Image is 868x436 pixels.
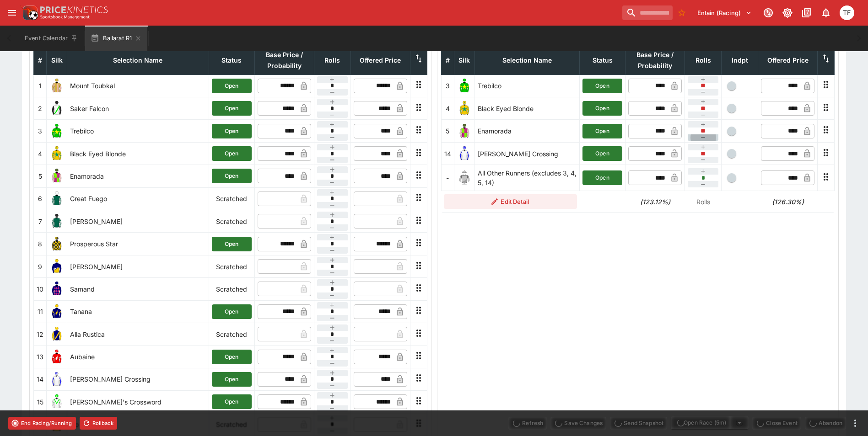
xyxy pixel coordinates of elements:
[441,74,454,97] td: 3
[67,165,209,187] td: Enamorada
[67,255,209,277] td: [PERSON_NAME]
[444,194,577,209] button: Edit Detail
[49,191,64,206] img: runner 6
[212,101,252,116] button: Open
[761,197,815,207] h6: (126.30%)
[67,391,209,413] td: [PERSON_NAME]'s Crossword
[34,346,47,368] td: 13
[49,350,64,364] img: runner 13
[582,124,622,138] button: Open
[805,418,846,427] span: Mark an event as closed and abandoned.
[779,5,796,21] button: Toggle light/dark mode
[474,120,580,142] td: Enamorada
[685,46,722,74] th: Rolls
[212,79,252,93] button: Open
[49,259,64,274] img: runner 9
[582,101,622,116] button: Open
[67,233,209,255] td: Prosperous Star
[49,146,64,161] img: runner 4
[40,6,108,13] img: PriceKinetics
[798,5,815,21] button: Documentation
[34,255,47,277] td: 9
[85,26,147,51] button: Ballarat R1
[67,120,209,142] td: Trebilco
[580,46,625,74] th: Status
[441,97,454,120] td: 4
[80,417,117,430] button: Rollback
[67,300,209,323] td: Tanana
[67,74,209,97] td: Mount Toubkal
[457,146,472,161] img: runner 14
[34,74,47,97] td: 1
[67,187,209,210] td: Great Fuego
[49,372,64,387] img: runner 14
[212,169,252,183] button: Open
[441,46,454,74] th: #
[474,142,580,165] td: [PERSON_NAME] Crossing
[212,124,252,138] button: Open
[674,5,689,20] button: No Bookmarks
[67,323,209,345] td: Alla Rustica
[4,5,20,21] button: open drawer
[622,5,673,20] input: search
[314,46,350,74] th: Rolls
[34,391,47,413] td: 15
[441,120,454,142] td: 5
[582,146,622,161] button: Open
[474,97,580,120] td: Black Eyed Blonde
[837,3,857,23] button: Tom Flynn
[212,237,252,251] button: Open
[49,304,64,319] img: runner 11
[212,330,252,339] p: Scratched
[441,165,454,191] td: -
[67,97,209,120] td: Saker Falcon
[441,142,454,165] td: 14
[47,46,67,74] th: Silk
[758,46,818,74] th: Offered Price
[212,262,252,271] p: Scratched
[49,101,64,116] img: runner 2
[212,146,252,161] button: Open
[688,197,719,207] p: Rolls
[67,46,209,74] th: Selection Name
[350,46,410,74] th: Offered Price
[454,46,474,74] th: Silk
[209,46,254,74] th: Status
[34,187,47,210] td: 6
[34,97,47,120] td: 2
[34,46,47,74] th: #
[212,350,252,364] button: Open
[254,46,314,74] th: Base Price / Probability
[19,26,83,51] button: Event Calendar
[628,197,682,207] h6: (123.12%)
[212,304,252,319] button: Open
[34,142,47,165] td: 4
[40,15,90,19] img: Sportsbook Management
[722,46,758,74] th: Independent
[212,217,252,226] p: Scratched
[34,323,47,345] td: 12
[20,4,38,22] img: PriceKinetics Logo
[457,101,472,116] img: runner 4
[474,165,580,191] td: All Other Runners (excludes 3, 4, 5, 14)
[582,170,622,185] button: Open
[67,278,209,300] td: Samand
[34,210,47,233] td: 7
[474,46,580,74] th: Selection Name
[692,5,757,20] button: Select Tenant
[34,120,47,142] td: 3
[67,346,209,368] td: Aubaine
[49,282,64,296] img: runner 10
[49,394,64,409] img: runner 15
[212,284,252,294] p: Scratched
[49,169,64,183] img: runner 5
[212,372,252,387] button: Open
[67,142,209,165] td: Black Eyed Blonde
[49,124,64,138] img: runner 3
[457,79,472,93] img: runner 3
[212,194,252,203] p: Scratched
[49,79,64,93] img: runner 1
[49,214,64,229] img: runner 7
[671,416,749,429] div: split button
[49,237,64,251] img: runner 8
